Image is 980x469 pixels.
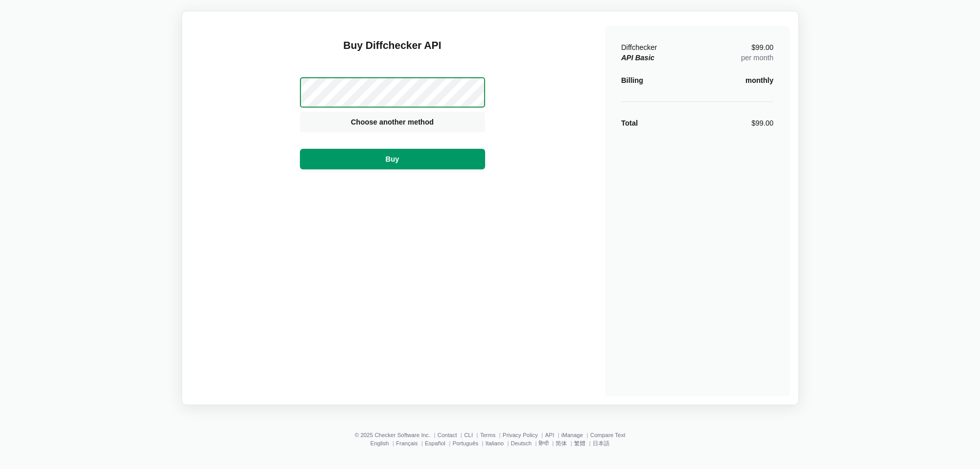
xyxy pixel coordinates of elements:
[480,432,495,438] a: Terms
[486,440,504,446] a: Italiano
[300,112,485,132] button: Choose another method
[752,44,774,51] span: $99.00
[741,42,773,63] div: per month
[354,432,437,438] li: © 2025 Checker Software Inc.
[370,440,389,446] a: English
[561,432,583,438] a: iManage
[396,440,418,446] a: Français
[621,75,644,85] div: Billing
[621,54,655,62] em: API Basic
[556,440,567,446] a: 简体
[590,432,625,438] a: Compare Text
[453,440,478,446] a: Português
[503,432,538,438] a: Privacy Policy
[593,440,610,446] a: 日本語
[539,440,548,446] a: हिन्दी
[621,119,638,127] strong: Total
[464,432,473,438] a: CLI
[745,75,773,85] div: monthly
[425,440,446,446] a: Español
[383,154,401,164] span: Buy
[300,38,485,65] h1: Buy Diffchecker API
[511,440,531,446] a: Deutsch
[752,118,774,128] div: $99.00
[437,432,457,438] a: Contact
[621,43,657,51] span: Diffchecker
[574,440,585,446] a: 繁體
[545,432,554,438] a: API
[349,117,436,127] span: Choose another method
[300,149,485,169] button: Buy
